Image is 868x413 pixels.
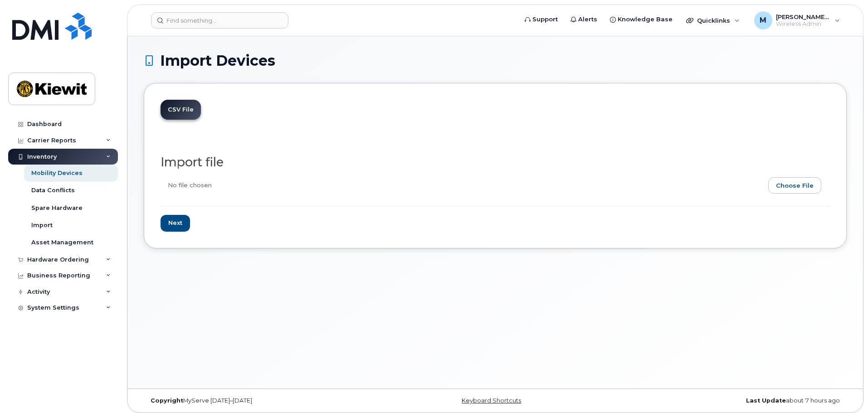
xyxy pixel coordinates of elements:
a: CSV File [161,100,201,120]
h1: Import Devices [144,53,847,68]
strong: Last Update [746,397,786,404]
input: Next [161,215,190,232]
strong: Copyright [151,397,183,404]
div: about 7 hours ago [612,397,847,404]
h2: Import file [161,155,830,169]
div: MyServe [DATE]–[DATE] [144,397,378,404]
a: Keyboard Shortcuts [462,397,521,404]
